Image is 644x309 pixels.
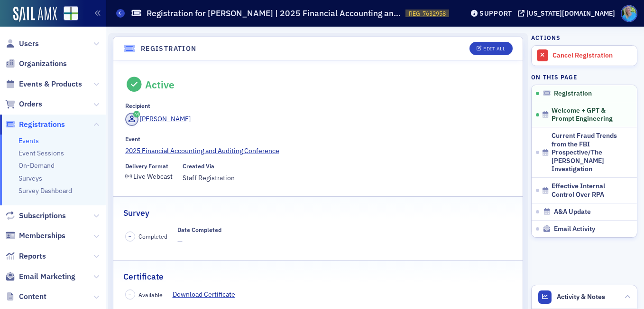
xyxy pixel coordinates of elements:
a: Events & Products [5,79,82,89]
span: Completed [138,232,167,241]
h4: On this page [531,73,637,81]
a: Registrations [5,119,65,130]
a: Surveys [18,174,42,183]
a: [PERSON_NAME] [125,113,191,126]
a: Email Marketing [5,271,75,282]
span: Welcome + GPT & Prompt Engineering [552,106,625,123]
div: Delivery Format [125,163,168,170]
span: – [129,291,131,298]
span: Staff Registration [183,173,235,183]
img: SailAMX [64,6,78,21]
span: Effective Internal Control Over RPA [552,182,625,199]
div: Live Webcast [133,174,173,179]
span: – [129,233,131,240]
h4: Registration [141,44,197,54]
a: Orders [5,99,42,109]
h1: Registration for [PERSON_NAME] | 2025 Financial Accounting and Auditing Conference [147,8,401,19]
a: Reports [5,251,46,261]
a: Cancel Registration [532,46,637,66]
span: Current Fraud Trends from the FBI Prospective/The [PERSON_NAME] Investigation [552,132,625,174]
div: Edit All [483,46,505,51]
div: Event [125,135,140,143]
a: Memberships [5,231,65,241]
h2: Survey [123,207,149,219]
a: Download Certificate [173,290,242,299]
span: Activity & Notes [557,292,605,302]
span: Registration [554,89,592,98]
span: Email Activity [554,225,595,233]
span: Email Marketing [19,271,75,282]
div: Support [479,9,512,18]
img: SailAMX [13,7,57,22]
div: [US_STATE][DOMAIN_NAME] [526,9,615,18]
a: Subscriptions [5,211,66,221]
span: Content [19,291,46,302]
div: Active [145,78,175,91]
span: Organizations [19,58,67,69]
span: A&A Update [554,208,591,216]
a: View Homepage [57,6,78,22]
span: Available [138,290,163,299]
a: Content [5,291,46,302]
a: Event Sessions [18,149,64,157]
div: Date Completed [177,226,221,233]
span: Profile [621,5,637,22]
span: Subscriptions [19,211,66,221]
span: Orders [19,99,42,109]
div: Cancel Registration [552,51,632,60]
span: — [177,237,221,247]
div: Created Via [183,163,214,170]
span: Events & Products [19,79,82,89]
h2: Certificate [123,270,164,283]
h4: Actions [531,33,561,42]
span: Memberships [19,231,65,241]
span: Users [19,39,39,49]
a: Organizations [5,58,67,69]
div: [PERSON_NAME] [140,114,191,124]
a: Events [18,136,39,145]
a: Survey Dashboard [18,186,72,195]
a: 2025 Financial Accounting and Auditing Conference [125,146,511,156]
span: Reports [19,251,46,261]
span: REG-7632958 [409,10,446,18]
div: Recipient [125,102,150,109]
button: [US_STATE][DOMAIN_NAME] [518,10,618,17]
button: Edit All [469,42,512,55]
a: On-Demand [18,161,55,170]
span: Registrations [19,119,65,130]
a: Users [5,39,39,49]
